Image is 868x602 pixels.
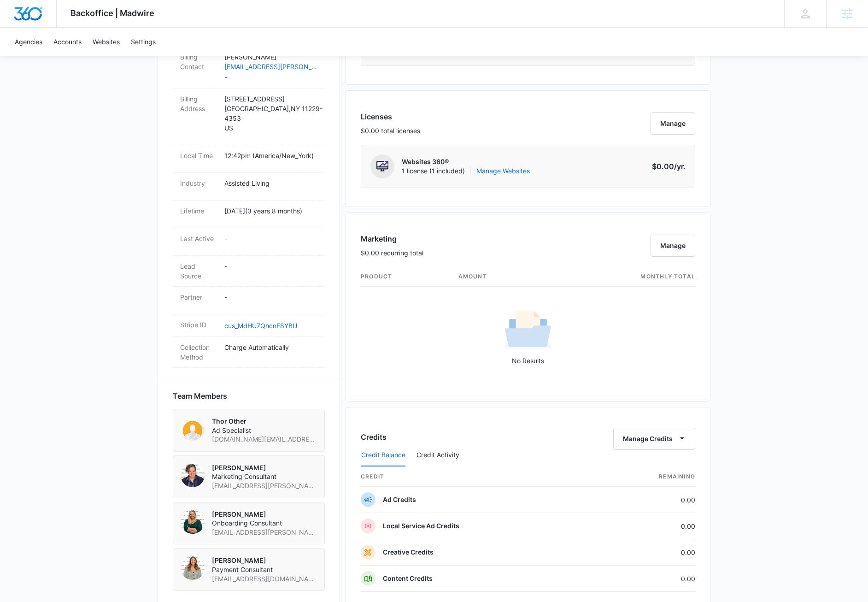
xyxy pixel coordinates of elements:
p: Content Credits [383,574,433,583]
dt: Lead Source [180,261,217,281]
dt: Local Time [180,151,217,160]
dd: - [224,52,317,83]
dt: Industry [180,178,217,188]
h3: Marketing [361,233,423,244]
div: Billing Address[STREET_ADDRESS][GEOGRAPHIC_DATA],NY 11229-4353US [173,89,325,145]
th: Remaining [598,467,695,487]
span: Ad Specialist [212,426,317,435]
p: Ad Credits [383,495,416,504]
a: Agencies [9,28,48,56]
th: amount [451,267,551,287]
p: [PERSON_NAME] [212,463,317,472]
button: Credit Activity [416,444,459,466]
img: No Results [505,307,551,354]
span: Backoffice | Madwire [70,8,154,18]
dt: Collection Method [180,342,217,362]
div: Stripe IDcus_MdHU7QhcnF8YBU [173,314,325,337]
p: Assisted Living [224,178,317,188]
p: Websites 360® [402,157,530,166]
span: Team Members [173,390,227,401]
p: $0.00 total licenses [361,126,420,136]
div: IndustryAssisted Living [173,173,325,201]
span: /yr. [674,162,686,171]
img: Sydney Hall [181,556,205,580]
td: 0.00 [598,513,695,539]
span: [EMAIL_ADDRESS][PERSON_NAME][DOMAIN_NAME] [212,481,317,490]
a: cus_MdHU7QhcnF8YBU [224,322,297,330]
h3: Licenses [361,111,420,122]
div: Collection MethodCharge Automatically [173,337,325,368]
p: 12:42pm ( America/New_York ) [224,151,317,160]
dt: Partner [180,292,217,302]
button: Credit Balance [361,444,405,466]
img: Kaylee M Cordell [181,510,205,534]
p: [PERSON_NAME] [212,510,317,519]
div: Partner- [173,287,325,314]
th: credit [361,467,598,487]
div: Billing Contact[PERSON_NAME][EMAIL_ADDRESS][PERSON_NAME][DOMAIN_NAME]- [173,47,325,89]
a: Manage Websites [476,166,530,176]
p: - [224,292,317,302]
span: Onboarding Consultant [212,519,317,528]
h3: Credits [361,431,387,443]
p: - [224,261,317,271]
p: No Results [361,356,695,366]
img: Thor Other [181,417,205,441]
p: Local Service Ad Credits [383,521,459,531]
a: Websites [87,28,125,56]
span: Marketing Consultant [212,472,317,481]
img: Kresta MacKinnon [181,463,205,487]
a: Accounts [48,28,87,56]
p: Charge Automatically [224,342,317,352]
span: [EMAIL_ADDRESS][PERSON_NAME][DOMAIN_NAME] [212,528,317,537]
td: 0.00 [598,487,695,513]
th: product [361,267,451,287]
span: [DOMAIN_NAME][EMAIL_ADDRESS][DOMAIN_NAME] [212,435,317,444]
p: $0.00 recurring total [361,248,423,258]
td: 0.00 [598,566,695,592]
button: Manage Credits [613,428,695,450]
p: $0.00 [642,161,686,172]
p: Thor Other [212,417,317,426]
div: Lifetime[DATE](3 years 8 months) [173,201,325,228]
p: [PERSON_NAME] [212,556,317,565]
p: - [224,234,317,243]
a: [EMAIL_ADDRESS][PERSON_NAME][DOMAIN_NAME] [224,62,317,71]
p: [PERSON_NAME] [224,52,317,62]
div: Local Time12:42pm (America/New_York) [173,145,325,173]
button: Manage [651,235,695,257]
td: 0.00 [598,539,695,566]
span: 1 license (1 included) [402,166,530,176]
dt: Stripe ID [180,320,217,330]
div: Lead Source- [173,256,325,287]
p: [DATE] ( 3 years 8 months ) [224,206,317,216]
a: Settings [125,28,161,56]
div: Last Active- [173,228,325,256]
th: monthly total [551,267,695,287]
dt: Billing Contact [180,52,217,71]
p: Creative Credits [383,548,434,557]
dt: Billing Address [180,94,217,113]
dt: Lifetime [180,206,217,216]
span: Payment Consultant [212,565,317,574]
button: Manage [651,112,695,135]
span: [EMAIL_ADDRESS][DOMAIN_NAME] [212,574,317,584]
dt: Last Active [180,234,217,243]
p: [STREET_ADDRESS] [GEOGRAPHIC_DATA] , NY 11229-4353 US [224,94,317,133]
